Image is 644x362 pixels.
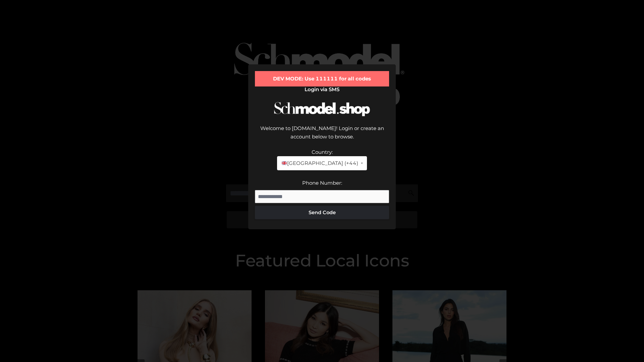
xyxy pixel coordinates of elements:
button: Send Code [255,206,389,219]
div: DEV MODE: Use 111111 for all codes [255,71,389,86]
img: Schmodel Logo [272,96,372,122]
div: Welcome to [DOMAIN_NAME]! Login or create an account below to browse. [255,124,389,148]
h2: Login via SMS [255,86,389,93]
span: [GEOGRAPHIC_DATA] (+44) [281,159,358,168]
label: Phone Number: [302,180,342,186]
img: 🇬🇧 [282,161,287,166]
label: Country: [312,149,333,155]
